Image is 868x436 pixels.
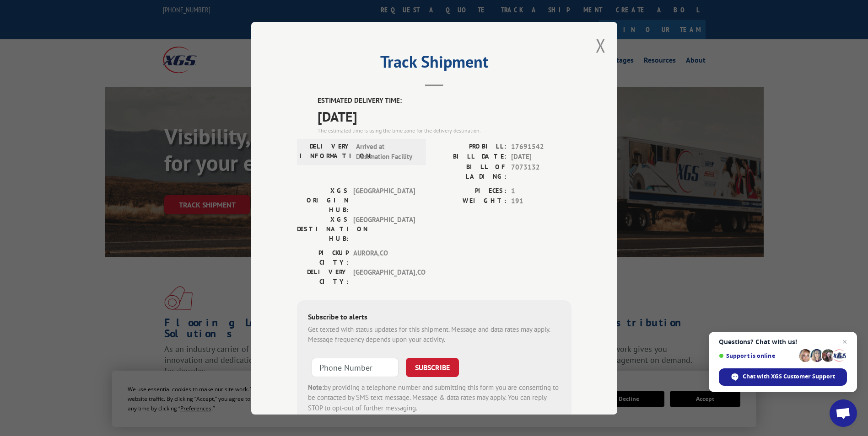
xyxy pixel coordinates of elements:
[511,141,571,152] span: 17691542
[434,152,507,162] label: BILL DATE:
[300,141,351,162] label: DELIVERY INFORMATION:
[511,186,571,196] span: 1
[719,368,847,386] div: Chat with XGS Customer Support
[434,162,507,181] label: BILL OF LADING:
[318,106,571,126] span: [DATE]
[297,267,349,286] label: DELIVERY CITY:
[434,186,507,196] label: PIECES:
[318,126,571,134] div: The estimated time is using the time zone for the delivery destination.
[297,214,349,243] label: XGS DESTINATION HUB:
[839,336,850,347] span: Close chat
[318,96,571,106] label: ESTIMATED DELIVERY TIME:
[596,33,606,58] button: Close modal
[308,324,561,345] div: Get texted with status updates for this shipment. Message and data rates may apply. Message frequ...
[353,248,415,267] span: AURORA , CO
[297,55,571,73] h2: Track Shipment
[511,152,571,162] span: [DATE]
[353,267,415,286] span: [GEOGRAPHIC_DATA] , CO
[511,162,571,181] span: 7073132
[308,383,324,391] strong: Note:
[511,196,571,207] span: 191
[308,311,561,324] div: Subscribe to alerts
[434,141,507,152] label: PROBILL:
[353,186,415,214] span: [GEOGRAPHIC_DATA]
[743,372,835,381] span: Chat with XGS Customer Support
[719,338,847,346] span: Questions? Chat with us!
[434,196,507,207] label: WEIGHT:
[353,214,415,243] span: [GEOGRAPHIC_DATA]
[312,357,399,377] input: Phone Number
[356,141,418,162] span: Arrived at Destination Facility
[308,382,561,413] div: by providing a telephone number and submitting this form you are consenting to be contacted by SM...
[719,352,796,359] span: Support is online
[297,248,349,267] label: PICKUP CITY:
[297,186,349,214] label: XGS ORIGIN HUB:
[406,357,459,377] button: SUBSCRIBE
[830,399,857,427] div: Open chat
